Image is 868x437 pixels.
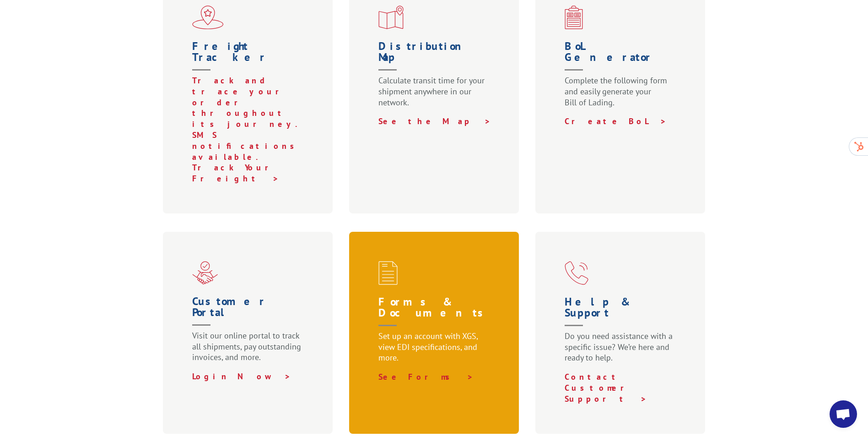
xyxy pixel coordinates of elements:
h1: Distribution Map [378,41,494,75]
img: xgs-icon-credit-financing-forms-red [378,261,398,285]
img: xgs-icon-help-and-support-red [565,261,588,285]
p: Calculate transit time for your shipment anywhere in our network. [378,75,494,116]
h1: Freight Tracker [192,41,307,75]
p: Set up an account with XGS, view EDI specifications, and more. [378,331,494,371]
a: See Forms > [378,371,474,382]
h1: BoL Generator [565,41,680,75]
a: Contact Customer Support > [565,371,647,404]
div: Open chat [830,400,857,428]
p: Complete the following form and easily generate your Bill of Lading. [565,75,680,116]
a: Create BoL > [565,116,667,126]
img: xgs-icon-partner-red (1) [192,261,218,284]
a: Track Your Freight > [192,162,281,184]
h1: Customer Portal [192,296,307,330]
img: xgs-icon-distribution-map-red [378,5,404,29]
a: Login Now > [192,371,291,382]
p: Do you need assistance with a specific issue? We’re here and ready to help. [565,331,680,371]
a: See the Map > [378,116,491,126]
p: Track and trace your order throughout its journey. SMS notifications available. [192,75,307,162]
img: xgs-icon-flagship-distribution-model-red [192,5,224,29]
p: Visit our online portal to track all shipments, pay outstanding invoices, and more. [192,330,307,371]
img: xgs-icon-bo-l-generator-red [565,5,583,29]
a: Freight Tracker Track and trace your order throughout its journey. SMS notifications available. [192,41,307,162]
h1: Forms & Documents [378,296,494,331]
h1: Help & Support [565,296,680,331]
